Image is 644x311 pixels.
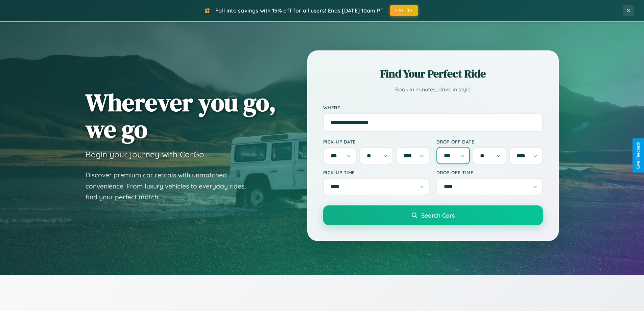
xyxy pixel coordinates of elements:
label: Where [323,105,543,110]
label: Pick-up Time [323,170,430,175]
button: FALL15 [390,5,418,16]
p: Discover premium car rentals with unmatched convenience. From luxury vehicles to everyday rides, ... [86,170,255,203]
button: Search Cars [323,205,543,225]
h3: Begin your journey with CarGo [86,149,204,159]
span: Fall into savings with 15% off for all users! Ends [DATE] 10am PT. [215,7,385,14]
div: Give Feedback [636,142,641,169]
label: Drop-off Date [436,139,543,145]
h2: Find Your Perfect Ride [323,66,543,81]
label: Pick-up Date [323,139,430,145]
label: Drop-off Time [436,170,543,175]
span: Search Cars [421,212,455,219]
p: Book in minutes, drive in style [323,85,543,94]
h1: Wherever you go, we go [86,89,276,142]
